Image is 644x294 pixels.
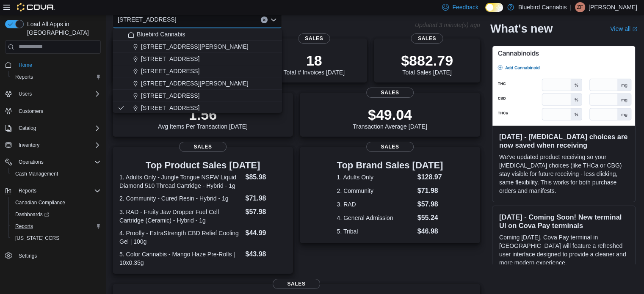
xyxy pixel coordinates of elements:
[417,213,443,223] dd: $55.24
[15,157,101,167] span: Operations
[119,250,242,267] dt: 5. Color Cannabis - Mango Haze Pre-Rolls | 10x0.35g
[452,3,478,11] span: Feedback
[417,199,443,209] dd: $57.98
[12,169,101,179] span: Cash Management
[417,186,443,196] dd: $71.98
[245,249,286,259] dd: $43.98
[15,89,35,99] button: Users
[113,65,282,77] button: [STREET_ADDRESS]
[15,170,58,177] span: Cash Management
[632,27,637,32] svg: External link
[575,2,585,12] div: Zoie Fratarcangeli
[15,89,101,99] span: Users
[24,20,101,37] span: Load All Apps in [GEOGRAPHIC_DATA]
[179,142,227,152] span: Sales
[2,249,104,261] button: Settings
[118,14,176,25] span: [STREET_ADDRESS]
[119,173,242,190] dt: 1. Adults Only - Jungle Tongue NSFW Liquid Diamond 510 Thread Cartridge - Hybrid - 1g
[353,106,427,130] div: Transaction Average [DATE]
[12,209,101,220] span: Dashboards
[245,193,286,203] dd: $71.98
[15,140,43,150] button: Inventory
[141,79,249,88] span: [STREET_ADDRESS][PERSON_NAME]
[415,22,480,28] p: Updated 3 minute(s) ago
[119,229,242,246] dt: 4. Proofly - ExtraStrength CBD Relief Cooling Gel | 100g
[8,197,104,209] button: Canadian Compliance
[15,157,47,167] button: Operations
[499,233,628,267] p: Coming [DATE], Cova Pay terminal in [GEOGRAPHIC_DATA] will feature a refreshed user interface des...
[15,235,59,242] span: [US_STATE] CCRS
[12,233,63,243] a: [US_STATE] CCRS
[417,172,443,182] dd: $128.97
[490,22,553,36] h2: What's new
[141,104,199,112] span: [STREET_ADDRESS]
[19,159,44,165] span: Operations
[141,67,199,75] span: [STREET_ADDRESS]
[119,208,242,225] dt: 3. RAD - Fruity Jaw Dropper Fuel Cell Cartridge (Ceramic) - Hybrid - 1g
[19,125,36,132] span: Catalog
[113,90,282,102] button: [STREET_ADDRESS]
[337,227,414,236] dt: 5. Tribal
[2,139,104,151] button: Inventory
[2,122,104,134] button: Catalog
[137,30,185,38] span: Bluebird Cannabis
[401,52,453,69] p: $882.79
[15,123,39,133] button: Catalog
[8,232,104,244] button: [US_STATE] CCRS
[2,59,104,71] button: Home
[113,53,282,65] button: [STREET_ADDRESS]
[2,185,104,197] button: Reports
[15,123,101,133] span: Catalog
[19,91,32,97] span: Users
[15,186,40,196] button: Reports
[270,16,277,23] button: Close list of options
[337,214,414,222] dt: 4. General Admission
[12,221,101,231] span: Reports
[15,186,101,196] span: Reports
[15,60,101,70] span: Home
[283,52,344,69] p: 18
[366,88,414,98] span: Sales
[12,221,36,231] a: Reports
[8,209,104,220] a: Dashboards
[577,2,583,12] span: ZF
[2,156,104,168] button: Operations
[401,52,453,76] div: Total Sales [DATE]
[245,207,286,217] dd: $57.98
[15,199,65,206] span: Canadian Compliance
[8,220,104,232] button: Reports
[411,33,443,44] span: Sales
[337,173,414,181] dt: 1. Adults Only
[12,233,101,243] span: Washington CCRS
[15,140,101,150] span: Inventory
[158,106,248,130] div: Avg Items Per Transaction [DATE]
[141,91,199,100] span: [STREET_ADDRESS]
[366,142,414,152] span: Sales
[5,55,101,284] nav: Complex example
[12,209,53,220] a: Dashboards
[499,132,628,149] h3: [DATE] - [MEDICAL_DATA] choices are now saved when receiving
[17,3,55,11] img: Cova
[570,2,572,12] p: |
[19,142,39,148] span: Inventory
[8,71,104,83] button: Reports
[15,250,101,261] span: Settings
[610,25,637,32] a: View allExternal link
[499,153,628,195] p: We've updated product receiving so your [MEDICAL_DATA] choices (like THCa or CBG) stay visible fo...
[15,223,33,230] span: Reports
[19,62,32,69] span: Home
[261,16,268,23] button: Clear input
[8,168,104,180] button: Cash Management
[15,251,40,261] a: Settings
[19,187,36,194] span: Reports
[12,169,61,179] a: Cash Management
[15,60,36,70] a: Home
[141,42,249,51] span: [STREET_ADDRESS][PERSON_NAME]
[113,102,282,114] button: [STREET_ADDRESS]
[283,52,344,76] div: Total # Invoices [DATE]
[141,55,199,63] span: [STREET_ADDRESS]
[337,200,414,209] dt: 3. RAD
[119,160,286,170] h3: Top Product Sales [DATE]
[485,3,503,12] input: Dark Mode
